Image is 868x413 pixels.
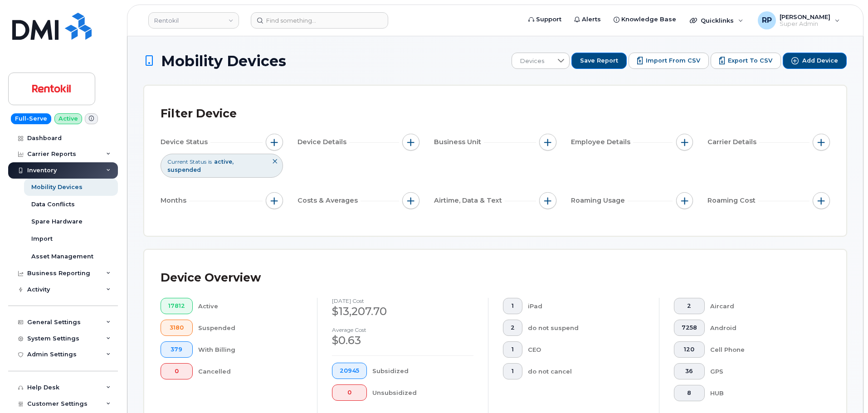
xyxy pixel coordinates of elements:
span: 379 [168,346,185,353]
button: 1 [503,298,522,314]
span: Airtime, Data & Text [434,196,505,205]
span: 17812 [168,302,185,310]
span: 3180 [168,324,185,331]
span: Business Unit [434,137,484,147]
button: 0 [332,384,367,401]
span: 2 [682,302,697,310]
button: Save Report [571,53,627,69]
div: $13,207.70 [332,304,473,319]
div: With Billing [198,341,303,358]
div: Subsidized [372,363,474,379]
span: is [208,158,212,165]
span: Export to CSV [728,57,772,65]
div: Android [710,320,816,336]
div: Aircard [710,298,816,314]
span: Carrier Details [707,137,759,147]
span: 1 [511,302,515,310]
button: 3180 [161,320,193,336]
button: 1 [503,363,522,379]
div: Cancelled [198,363,303,379]
span: Costs & Averages [297,196,361,205]
span: 1 [511,346,515,353]
div: HUB [710,385,816,401]
span: Roaming Usage [571,196,628,205]
span: 7258 [682,324,697,331]
div: Device Overview [161,266,261,290]
button: Export to CSV [711,53,781,69]
h4: [DATE] cost [332,298,473,304]
span: Add Device [802,57,838,65]
div: CEO [528,341,645,358]
span: Devices [512,53,552,69]
span: 0 [340,389,359,396]
button: 0 [161,363,193,379]
div: GPS [710,363,816,379]
span: 8 [682,389,697,397]
span: Device Status [161,137,210,147]
button: 1 [503,341,522,358]
div: Suspended [198,320,303,336]
button: Add Device [783,53,847,69]
span: 36 [682,368,697,375]
div: do not suspend [528,320,645,336]
span: 120 [682,346,697,353]
span: Mobility Devices [161,53,286,69]
button: 8 [674,385,705,401]
div: Cell Phone [710,341,816,358]
span: 1 [511,368,515,375]
div: Unsubsidized [372,384,474,401]
span: Employee Details [571,137,633,147]
div: do not cancel [528,363,645,379]
button: 379 [161,341,193,358]
button: 7258 [674,320,705,336]
span: 2 [511,324,515,331]
span: Import from CSV [646,57,700,65]
span: Roaming Cost [707,196,758,205]
div: iPad [528,298,645,314]
span: Current Status [167,158,206,165]
div: Filter Device [161,102,237,126]
span: 0 [168,368,185,375]
button: 2 [503,320,522,336]
div: Active [198,298,303,314]
button: 17812 [161,298,193,314]
span: active [214,158,234,165]
button: 36 [674,363,705,379]
h4: Average cost [332,327,473,333]
span: Save Report [580,57,618,65]
button: 120 [674,341,705,358]
div: $0.63 [332,333,473,348]
span: 20945 [340,367,359,374]
button: 20945 [332,363,367,379]
button: 2 [674,298,705,314]
span: Device Details [297,137,349,147]
iframe: Messenger Launcher [829,374,861,406]
button: Import from CSV [629,53,709,69]
span: Months [161,196,189,205]
span: suspended [167,166,201,173]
